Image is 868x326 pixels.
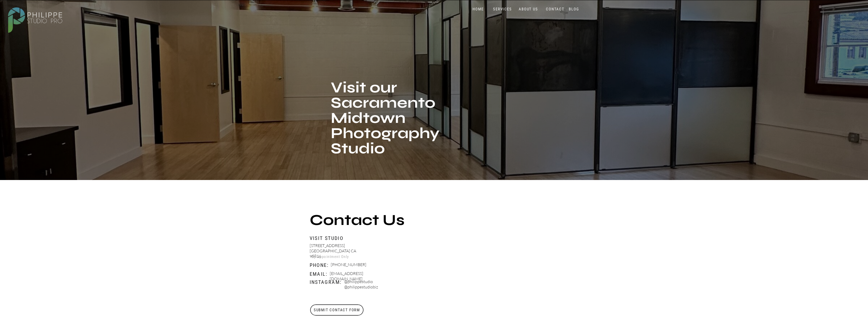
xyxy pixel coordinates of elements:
a: CONTACT [545,7,566,12]
a: HOME [467,7,489,12]
p: *By Appointment Only [310,255,352,260]
h2: Contact Us [310,213,454,230]
a: Submit Contact Form [310,304,364,316]
a: BLOG [568,7,580,12]
p: [STREET_ADDRESS] [GEOGRAPHIC_DATA] CA 95816 [310,243,361,256]
p: Email: [310,271,328,277]
a: ABOUT US [518,7,539,12]
p: Instagram: [310,279,328,285]
p: Phone: [310,262,336,268]
h1: Visit our Sacramento Midtown Photography Studio [331,80,443,164]
p: Visit Studio [310,235,409,241]
a: SERVICES [492,7,513,12]
p: @philippestudio @philippestudiobiz [344,279,404,291]
p: [PHONE_NUMBER] [331,262,364,268]
p: [EMAIL_ADDRESS][DOMAIN_NAME] [330,271,389,277]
